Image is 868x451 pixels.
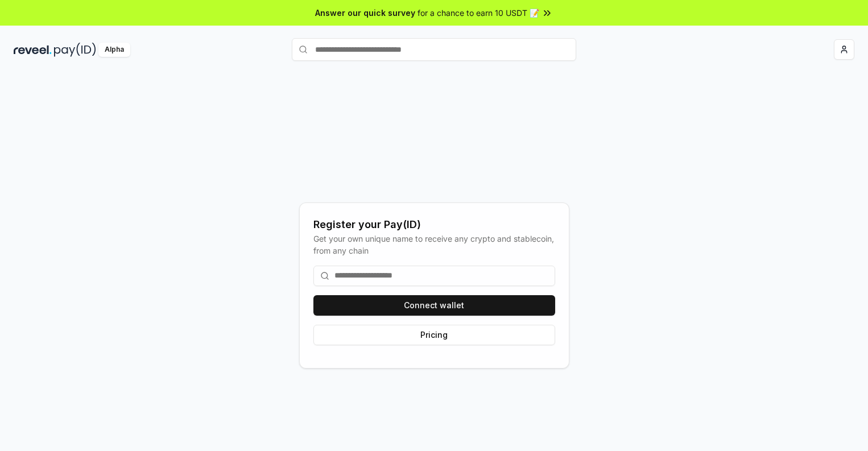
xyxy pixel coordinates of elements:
img: reveel_dark [14,43,52,57]
div: Get your own unique name to receive any crypto and stablecoin, from any chain [313,233,555,256]
span: for a chance to earn 10 USDT 📝 [418,7,539,19]
div: Register your Pay(ID) [313,217,555,233]
div: Alpha [98,43,130,57]
img: pay_id [54,43,96,57]
span: Answer our quick survey [315,7,415,19]
button: Connect wallet [313,295,555,316]
button: Pricing [313,325,555,345]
